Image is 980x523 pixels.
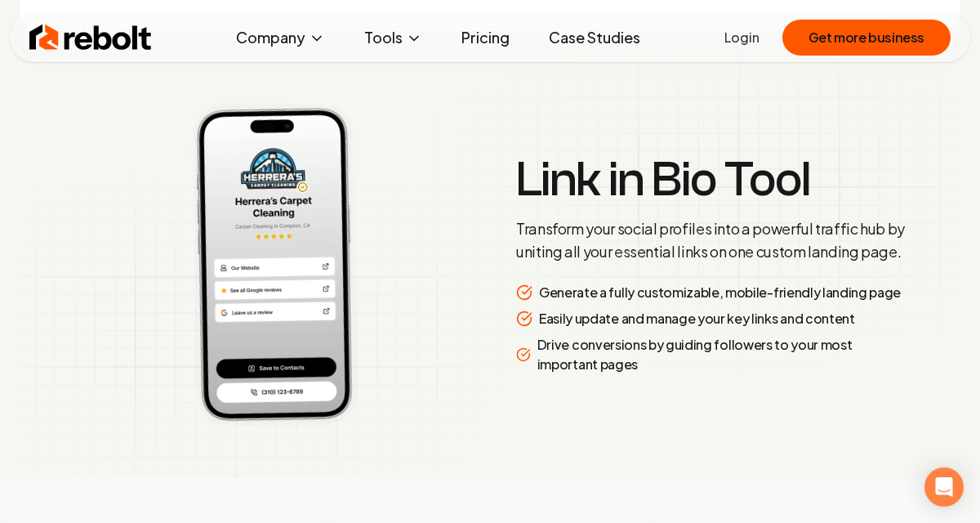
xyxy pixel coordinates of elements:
p: Drive conversions by guiding followers to your most important pages [537,335,908,374]
p: Easily update and manage your key links and content [539,309,855,329]
p: Generate a fully customizable, mobile-friendly landing page [539,283,901,302]
img: Product [20,51,960,479]
a: Pricing [448,21,523,54]
h3: Link in Bio Tool [516,155,908,204]
img: Social Preview [64,93,472,436]
a: Login [724,28,759,47]
div: Open Intercom Messenger [924,467,964,507]
button: Get more business [782,20,951,56]
img: Rebolt Logo [29,21,152,54]
button: Tools [351,21,435,54]
button: Company [223,21,338,54]
a: Case Studies [536,21,653,54]
p: Transform your social profiles into a powerful traffic hub by uniting all your essential links on... [516,217,908,263]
